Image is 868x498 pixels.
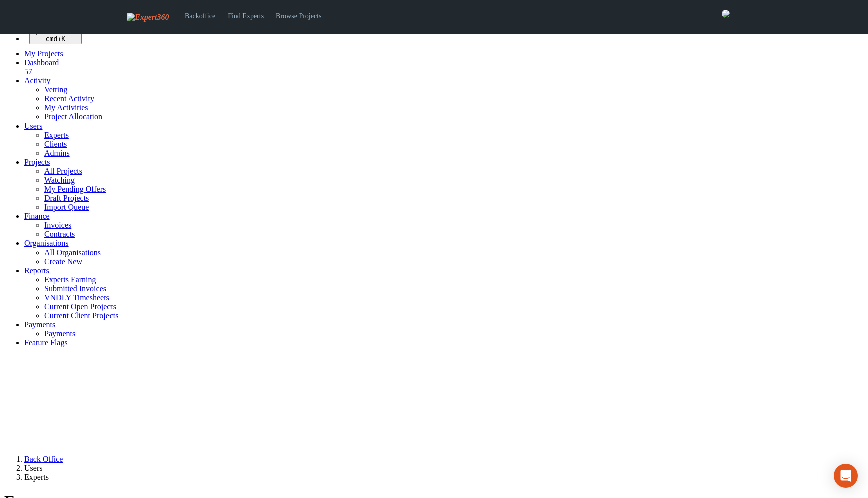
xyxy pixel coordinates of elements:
a: Watching [44,176,75,184]
a: Import Queue [44,203,89,211]
div: + [33,35,78,43]
a: Vetting [44,85,67,94]
a: Recent Activity [44,94,94,103]
img: aacfd360-1189-4d2c-8c99-f915b2c139f3-normal.png [722,10,730,18]
a: All Organisations [44,248,101,257]
span: 57 [24,67,32,76]
a: Back Office [24,455,63,463]
a: My Activities [44,103,88,112]
a: Organisations [24,239,69,247]
a: Experts [44,131,69,139]
a: Create New [44,257,82,266]
span: Dashboard [24,58,59,67]
a: All Projects [44,167,82,175]
a: Finance [24,212,50,220]
a: Experts Earning [44,275,96,284]
button: Quick search... cmd+K [29,26,82,44]
a: Admins [44,149,70,157]
a: Invoices [44,221,71,229]
a: Payments [44,329,75,338]
a: Current Client Projects [44,311,119,320]
a: Project Allocation [44,112,102,121]
a: Draft Projects [44,194,89,202]
kbd: K [61,35,65,43]
a: Dashboard 57 [24,58,864,76]
a: Contracts [44,230,75,238]
img: Expert360 [127,13,169,22]
a: Projects [24,158,50,166]
li: Users [24,464,864,473]
a: Users [24,121,42,130]
a: Activity [24,76,50,85]
a: Payments [24,320,55,329]
div: Open Intercom Messenger [834,464,858,488]
a: Reports [24,266,49,275]
li: Experts [24,473,864,482]
kbd: cmd [45,35,57,43]
a: Feature Flags [24,338,68,347]
a: Submitted Invoices [44,284,106,293]
a: Clients [44,140,67,148]
a: VNDLY Timesheets [44,293,110,302]
a: My Projects [24,49,63,58]
a: My Pending Offers [44,185,106,193]
a: Current Open Projects [44,302,116,311]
